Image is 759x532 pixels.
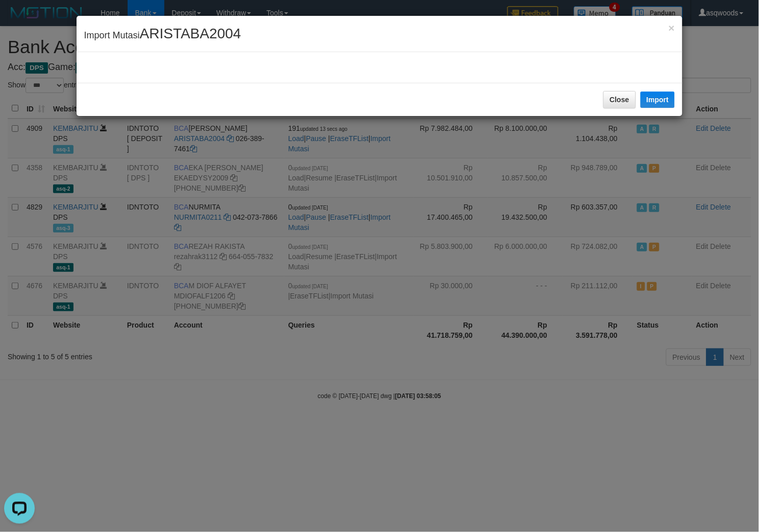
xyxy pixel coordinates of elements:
span: Import Mutasi [84,30,241,40]
button: Open LiveChat chat widget [4,4,35,35]
button: Import [641,91,675,108]
button: Close [603,91,636,108]
span: × [669,22,675,34]
span: ARISTABA2004 [140,26,241,41]
button: Close [669,22,675,33]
